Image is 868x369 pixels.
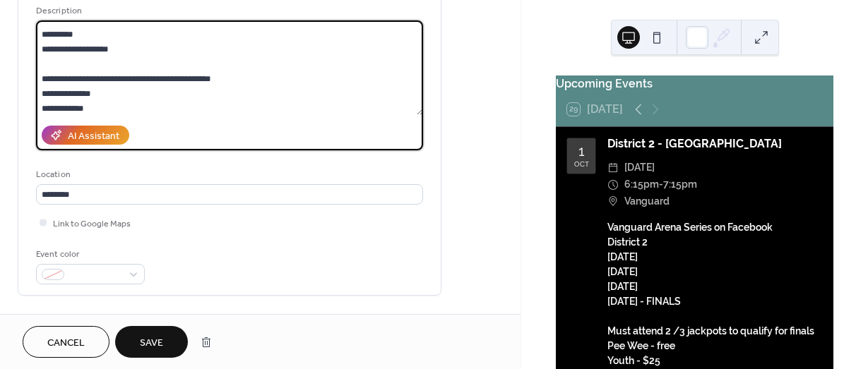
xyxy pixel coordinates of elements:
div: Location [36,167,420,182]
span: Save [140,336,163,351]
button: Save [115,326,188,358]
span: Date and time [36,313,99,327]
span: Link to Google Maps [53,217,131,231]
div: Oct [574,161,589,168]
span: 6:15pm [624,176,659,193]
button: AI Assistant [42,126,129,145]
div: Description [36,4,420,18]
span: Cancel [47,336,85,351]
div: ​ [607,193,619,210]
button: Cancel [23,326,109,358]
div: District 2 - [GEOGRAPHIC_DATA] [607,135,822,152]
div: 1 [578,144,585,158]
div: AI Assistant [68,129,119,144]
span: [DATE] [624,159,655,176]
span: Vanguard [624,193,670,210]
span: - [659,176,663,193]
span: 7:15pm [663,176,697,193]
div: ​ [607,159,619,176]
div: Upcoming Events [556,75,833,92]
div: ​ [607,176,619,193]
div: Event color [36,247,142,262]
